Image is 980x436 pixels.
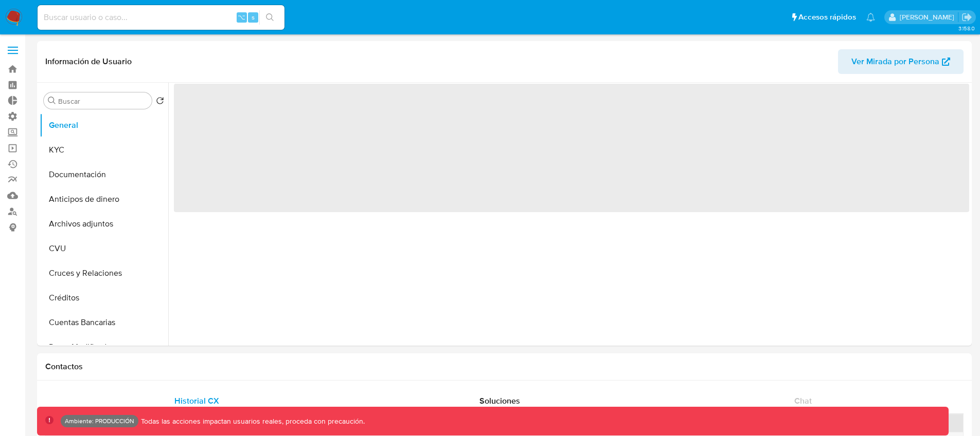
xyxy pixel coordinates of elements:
h1: Información de Usuario [45,56,132,67]
span: Historial CX [174,395,219,407]
p: Todas las acciones impactan usuarios reales, proceda con precaución. [138,416,365,426]
input: Buscar [58,97,148,106]
span: ‌ [174,84,969,212]
button: CVU [40,236,168,261]
span: Accesos rápidos [798,12,856,23]
button: Archivos adjuntos [40,212,168,236]
span: Ver Mirada por Persona [851,49,939,74]
span: Soluciones [479,395,520,407]
h1: Contactos [45,362,964,372]
button: Volver al orden por defecto [156,97,164,108]
button: General [40,113,168,138]
p: federico.falavigna@mercadolibre.com [900,12,958,22]
button: Cuentas Bancarias [40,310,168,335]
button: KYC [40,138,168,162]
button: Cruces y Relaciones [40,261,168,286]
p: Ambiente: PRODUCCIÓN [65,419,134,423]
button: Anticipos de dinero [40,187,168,212]
a: Notificaciones [866,13,875,22]
button: Ver Mirada por Persona [838,49,964,74]
button: Buscar [48,97,56,105]
span: s [252,12,255,22]
span: Chat [794,395,812,407]
button: Créditos [40,286,168,310]
button: search-icon [259,10,280,25]
button: Documentación [40,162,168,187]
input: Buscar usuario o caso... [38,11,284,24]
button: Datos Modificados [40,335,168,359]
a: Salir [961,12,972,23]
span: ⌥ [238,12,245,22]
